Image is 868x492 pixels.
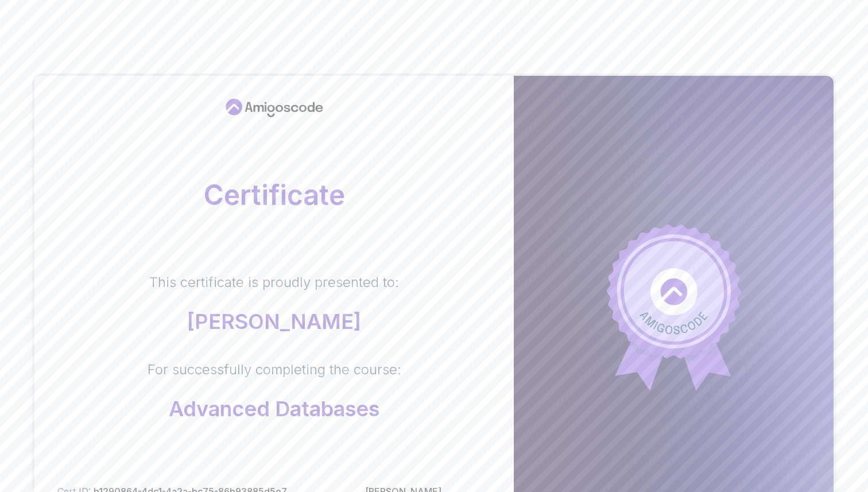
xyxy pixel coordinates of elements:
[57,181,491,209] h2: Certificate
[148,397,401,420] p: Advanced Databases
[149,310,399,333] p: [PERSON_NAME]
[149,273,399,292] p: This certificate is proudly presented to:
[148,361,401,379] p: For successfully completing the course:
